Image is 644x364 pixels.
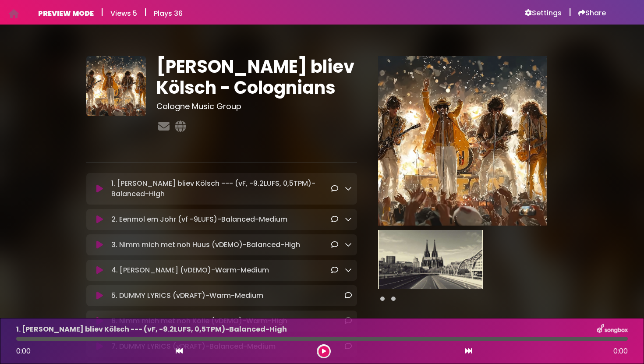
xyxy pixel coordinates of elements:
p: 1. [PERSON_NAME] bliev Kölsch --- (vF, -9.2LUFS, 0,5TPM)-Balanced-High [111,178,331,199]
a: Share [578,9,606,18]
p: 4. [PERSON_NAME] (vDEMO)-Warm-Medium [111,265,269,276]
p: 1. [PERSON_NAME] bliev Kölsch --- (vF, -9.2LUFS, 0,5TPM)-Balanced-High [16,324,287,335]
h5: | [101,7,103,18]
h5: | [569,7,571,18]
h6: Views 5 [110,9,137,18]
h5: | [144,7,147,18]
img: 7CvscnJpT4ZgYQDj5s5A [86,56,146,116]
p: 5. DUMMY LYRICS (vDRAFT)-Warm-Medium [111,290,263,301]
h1: [PERSON_NAME] bliev Kölsch - Colognians [156,56,357,98]
h3: Cologne Music Group [156,102,357,111]
p: 6. Nimm mich met noh Kölle (vDEMO)-Warm-High [111,316,287,326]
h6: PREVIEW MODE [38,9,94,18]
p: 2. Eenmol em Johr (vf -9LUFS)-Balanced-Medium [111,214,287,225]
img: songbox-logo-white.png [597,324,628,335]
span: 0:00 [16,346,31,356]
img: Main Media [378,56,547,225]
span: 0:00 [613,346,628,357]
p: 3. Nimm mich met noh Huus (vDEMO)-Balanced-High [111,240,300,250]
h6: Plays 36 [154,9,183,18]
a: Settings [525,9,562,18]
img: bj9cZIVSFGdJ3k2YEuQL [378,230,483,289]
